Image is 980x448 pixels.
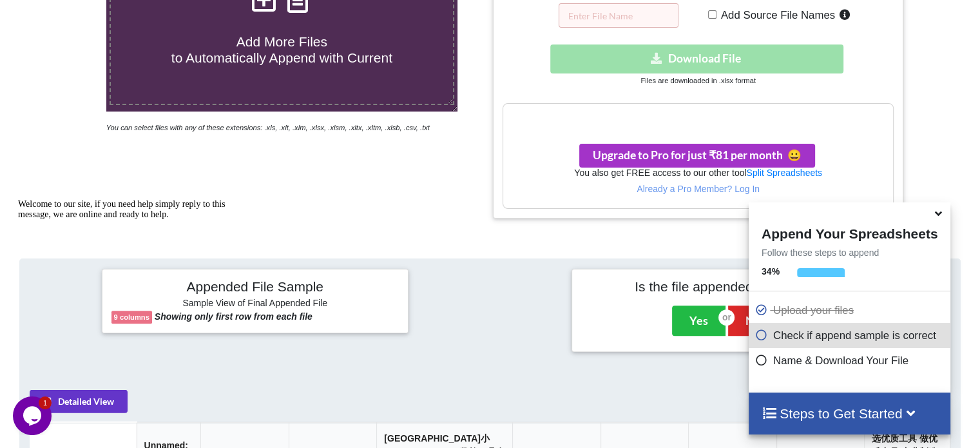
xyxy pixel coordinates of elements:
[672,306,725,335] button: Yes
[762,266,780,277] b: 34 %
[503,168,892,179] h6: You also get FREE access to our other tool
[5,5,213,25] span: Welcome to our site, if you need help simply reply to this message, we are online and ready to help.
[13,396,54,435] iframe: chat widget
[762,405,937,422] h4: Steps to Get Started
[755,353,947,369] p: Name & Download Your File
[155,311,312,322] b: Showing only first row from each file
[111,298,399,311] h6: Sample View of Final Appended File
[746,168,822,178] a: Split Spreadsheets
[755,302,947,318] p: Upload your files
[749,222,950,242] h4: Append Your Spreadsheets
[755,327,947,344] p: Check if append sample is correct
[728,306,778,335] button: No
[171,34,392,65] span: Add More Files to Automatically Append with Current
[5,5,237,26] div: Welcome to our site, if you need help simply reply to this message, we are online and ready to help.
[503,110,892,124] h3: Your files are more than 1 MB
[503,182,892,195] p: Already a Pro Member? Log In
[106,124,430,131] i: You can select files with any of these extensions: .xls, .xlt, .xlm, .xlsx, .xlsm, .xltx, .xltm, ...
[111,278,399,297] h4: Appended File Sample
[581,278,869,295] h4: Is the file appended correctly?
[579,144,815,168] button: Upgrade to Pro for just ₹81 per monthsmile
[783,148,802,162] span: smile
[30,390,128,413] button: Detailed View
[593,148,802,162] span: Upgrade to Pro for just ₹81 per month
[716,9,835,21] span: Add Source File Names
[13,194,245,390] iframe: chat widget
[749,246,950,259] p: Follow these steps to append
[640,77,755,84] small: Files are downloaded in .xlsx format
[559,3,678,28] input: Enter File Name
